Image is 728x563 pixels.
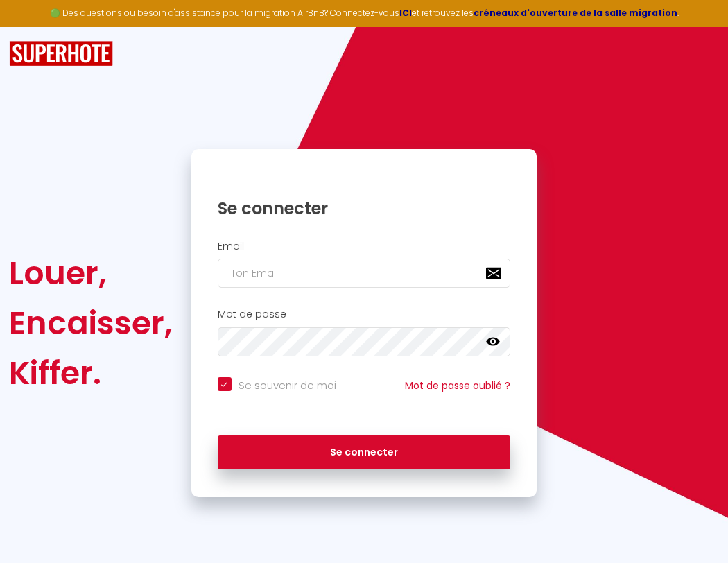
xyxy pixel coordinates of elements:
[218,198,511,219] h1: Se connecter
[474,7,677,19] a: créneaux d'ouverture de la salle migration
[218,309,511,320] h2: Mot de passe
[9,298,173,348] div: Encaisser,
[218,435,511,470] button: Se connecter
[9,348,173,398] div: Kiffer.
[9,41,113,67] img: SuperHote logo
[218,241,511,252] h2: Email
[9,248,173,298] div: Louer,
[399,7,412,19] a: ICI
[405,379,510,392] a: Mot de passe oublié ?
[218,259,511,288] input: Ton Email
